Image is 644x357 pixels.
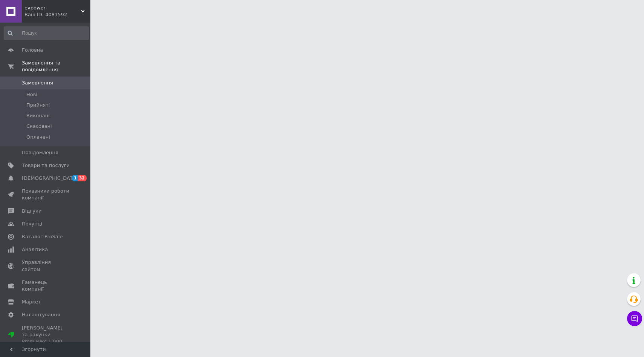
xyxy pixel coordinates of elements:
input: Пошук [4,26,89,40]
div: Ваш ID: 4081592 [24,11,90,18]
span: Маркет [22,299,41,305]
div: Prom мікс 1 000 [22,338,70,345]
span: Гаманець компанії [22,279,70,293]
span: Покупці [22,221,42,227]
button: Чат з покупцем [627,311,642,326]
span: Прийняті [26,102,50,109]
span: [PERSON_NAME] та рахунки [22,325,70,345]
span: Каталог ProSale [22,233,63,240]
span: Скасовані [26,123,52,130]
span: [DEMOGRAPHIC_DATA] [22,175,78,182]
span: 32 [78,175,87,181]
span: Аналітика [22,246,48,253]
span: Нові [26,91,37,98]
span: Головна [22,47,43,54]
span: 1 [72,175,78,181]
span: Повідомлення [22,149,58,156]
span: Замовлення та повідомлення [22,60,90,73]
span: Управління сайтом [22,259,70,273]
span: Виконані [26,112,50,119]
span: evpower [24,5,81,11]
span: Налаштування [22,311,60,318]
span: Оплачені [26,134,50,141]
span: Замовлення [22,80,53,86]
span: Відгуки [22,208,41,215]
span: Показники роботи компанії [22,188,70,201]
span: Товари та послуги [22,162,70,169]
